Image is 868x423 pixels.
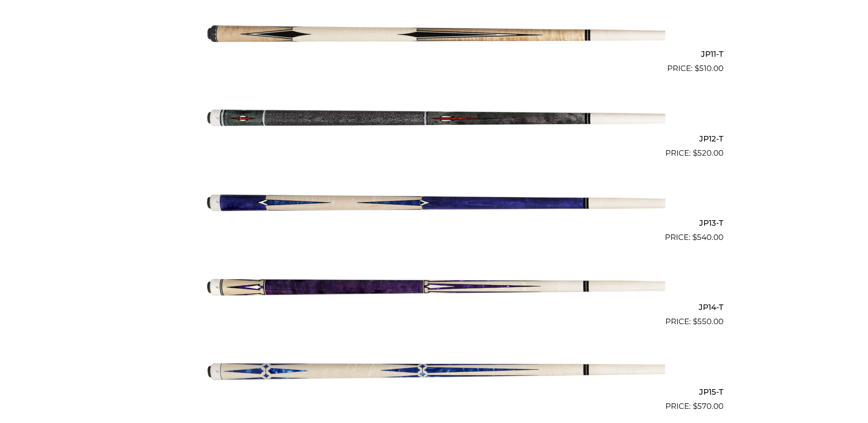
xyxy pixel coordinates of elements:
bdi: 520.00 [693,148,723,157]
a: JP15-T $570.00 [145,331,723,412]
span: $ [693,148,697,157]
h2: JP11-T [145,46,723,63]
span: $ [692,233,697,242]
h2: JP15-T [145,383,723,400]
bdi: 540.00 [692,233,723,242]
span: $ [693,317,697,326]
a: JP12-T $520.00 [145,78,723,159]
img: JP14-T [203,247,665,324]
bdi: 570.00 [693,401,723,411]
span: $ [695,64,699,73]
bdi: 510.00 [695,64,723,73]
img: JP15-T [203,331,665,408]
bdi: 550.00 [693,317,723,326]
span: $ [693,401,697,411]
img: JP12-T [203,78,665,155]
img: JP13-T [203,163,665,240]
h2: JP13-T [145,215,723,232]
a: JP14-T $550.00 [145,247,723,328]
a: JP13-T $540.00 [145,163,723,244]
h2: JP14-T [145,299,723,316]
h2: JP12-T [145,130,723,147]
